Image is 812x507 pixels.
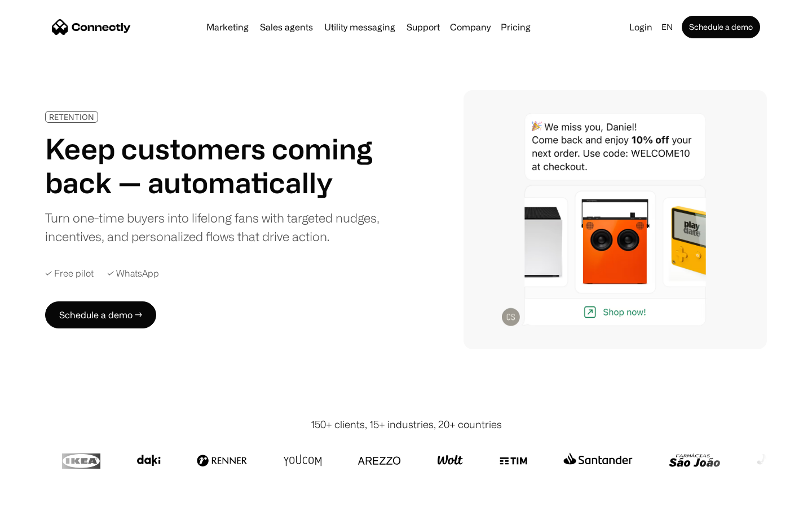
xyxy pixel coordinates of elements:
[657,19,679,35] div: en
[255,23,317,32] a: Sales agents
[625,19,657,35] a: Login
[52,19,131,35] a: home
[447,19,494,35] div: Company
[107,268,159,279] div: ✓ WhatsApp
[11,486,68,503] aside: Language selected: English
[45,208,388,246] div: Turn one-time buyers into lifelong fans with targeted nudges, incentives, and personalized flows ...
[402,23,444,32] a: Support
[202,23,253,32] a: Marketing
[661,19,673,35] div: en
[45,132,388,199] h1: Keep customers coming back — automatically
[682,16,760,38] a: Schedule a demo
[23,487,68,503] ul: Language list
[49,113,94,121] div: RETENTION
[320,23,400,32] a: Utility messaging
[45,301,156,328] a: Schedule a demo →
[450,19,491,35] div: Company
[45,268,94,279] div: ✓ Free pilot
[311,417,502,432] div: 150+ clients, 15+ industries, 20+ countries
[496,23,535,32] a: Pricing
